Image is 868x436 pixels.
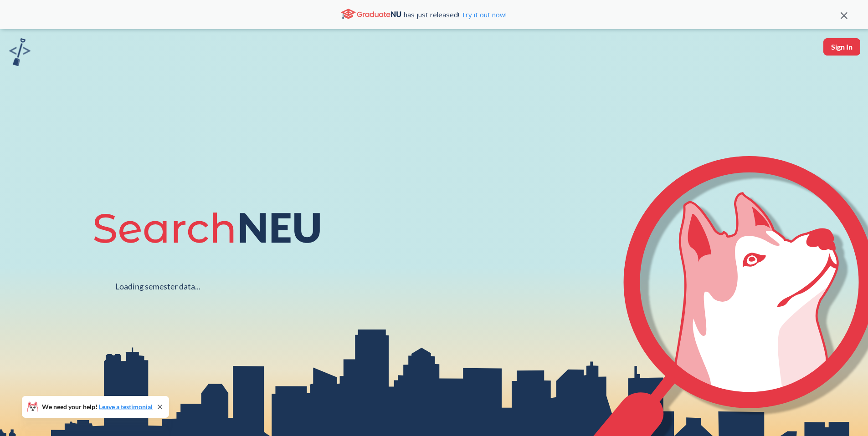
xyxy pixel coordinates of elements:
[9,38,31,66] img: sandbox logo
[404,10,507,20] span: has just released!
[99,403,153,411] a: Leave a testimonial
[9,38,31,69] a: sandbox logo
[459,10,507,19] a: Try it out now!
[823,38,860,56] button: Sign In
[115,281,200,292] div: Loading semester data...
[42,404,153,410] span: We need your help!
